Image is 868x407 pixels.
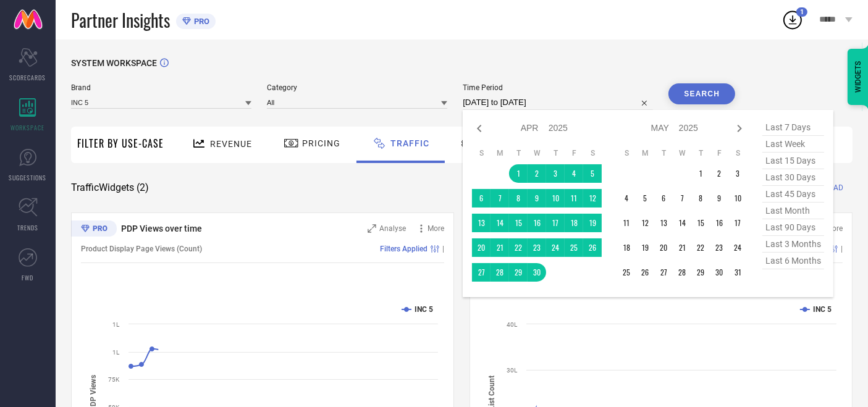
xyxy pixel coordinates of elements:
span: last month [762,203,824,219]
span: SCORECARDS [10,73,46,82]
td: Mon May 26 2025 [636,263,654,282]
th: Wednesday [673,148,691,158]
span: FWD [22,273,34,282]
button: Search [668,83,735,104]
input: Select time period [463,95,653,110]
td: Fri May 23 2025 [710,238,728,257]
td: Wed May 21 2025 [673,238,691,257]
th: Sunday [617,148,636,158]
span: More [826,224,843,233]
td: Sat May 03 2025 [728,164,747,183]
th: Monday [491,148,509,158]
span: Filter By Use-Case [77,136,164,151]
td: Sun Apr 20 2025 [472,238,491,257]
span: Brand [71,83,251,92]
td: Sat Apr 05 2025 [583,164,602,183]
td: Sun May 18 2025 [617,238,636,257]
td: Tue May 20 2025 [654,238,673,257]
td: Wed Apr 30 2025 [528,263,546,282]
td: Tue May 27 2025 [654,263,673,282]
span: | [442,245,444,253]
td: Mon Apr 28 2025 [491,263,509,282]
td: Thu May 15 2025 [691,214,710,232]
span: WORKSPACE [11,123,45,132]
td: Wed May 28 2025 [673,263,691,282]
td: Fri May 09 2025 [710,189,728,208]
td: Mon Apr 14 2025 [491,214,509,232]
td: Thu May 22 2025 [691,238,710,257]
th: Thursday [691,148,710,158]
td: Tue Apr 22 2025 [509,238,528,257]
td: Fri Apr 04 2025 [565,164,583,183]
text: 1L [112,349,120,356]
td: Sat Apr 12 2025 [583,189,602,208]
div: Open download list [782,9,804,31]
span: last 30 days [762,169,824,186]
text: 1L [112,321,120,328]
th: Tuesday [509,148,528,158]
th: Friday [710,148,728,158]
span: Product Display Page Views (Count) [81,245,202,253]
td: Sun May 04 2025 [617,189,636,208]
span: Time Period [463,83,653,92]
td: Wed May 14 2025 [673,214,691,232]
td: Tue May 13 2025 [654,214,673,232]
td: Thu May 01 2025 [691,164,710,183]
td: Sat May 31 2025 [728,263,747,282]
td: Sat Apr 26 2025 [583,238,602,257]
td: Fri May 02 2025 [710,164,728,183]
th: Saturday [583,148,602,158]
span: SYSTEM WORKSPACE [71,58,157,68]
td: Sun May 25 2025 [617,263,636,282]
td: Sun Apr 06 2025 [472,189,491,208]
span: Category [267,83,447,92]
td: Sun Apr 27 2025 [472,263,491,282]
td: Wed Apr 09 2025 [528,189,546,208]
td: Fri Apr 25 2025 [565,238,583,257]
th: Tuesday [654,148,673,158]
span: Traffic [390,138,429,148]
span: TRENDS [17,223,38,232]
span: last 45 days [762,186,824,203]
div: Premium [71,220,117,239]
td: Fri Apr 11 2025 [565,189,583,208]
span: Analyse [379,224,406,233]
td: Wed May 07 2025 [673,189,691,208]
span: Filters Applied [380,245,428,253]
span: last 3 months [762,236,824,253]
td: Mon May 19 2025 [636,238,654,257]
td: Wed Apr 02 2025 [528,164,546,183]
td: Wed Apr 16 2025 [528,214,546,232]
svg: Zoom [368,224,376,233]
td: Tue Apr 29 2025 [509,263,528,282]
td: Sun May 11 2025 [617,214,636,232]
td: Sat Apr 19 2025 [583,214,602,232]
td: Mon Apr 07 2025 [491,189,509,208]
div: Next month [732,121,747,136]
span: PRO [191,17,209,26]
td: Tue Apr 08 2025 [509,189,528,208]
td: Wed Apr 23 2025 [528,238,546,257]
text: INC 5 [415,305,433,314]
span: SUGGESTIONS [9,173,47,182]
th: Thursday [546,148,565,158]
td: Sat May 10 2025 [728,189,747,208]
td: Sat May 17 2025 [728,214,747,232]
span: Traffic Widgets ( 2 ) [71,182,149,194]
td: Fri May 16 2025 [710,214,728,232]
span: Revenue [210,139,252,149]
td: Thu May 29 2025 [691,263,710,282]
span: More [428,224,444,233]
span: 1 [800,8,804,16]
td: Sun Apr 13 2025 [472,214,491,232]
span: last 6 months [762,253,824,269]
span: last 7 days [762,119,824,136]
th: Monday [636,148,654,158]
span: PDP Views over time [121,224,202,233]
td: Thu Apr 03 2025 [546,164,565,183]
td: Tue Apr 15 2025 [509,214,528,232]
text: 75K [108,376,120,383]
text: 40L [507,321,518,328]
text: 30L [507,367,518,374]
th: Wednesday [528,148,546,158]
